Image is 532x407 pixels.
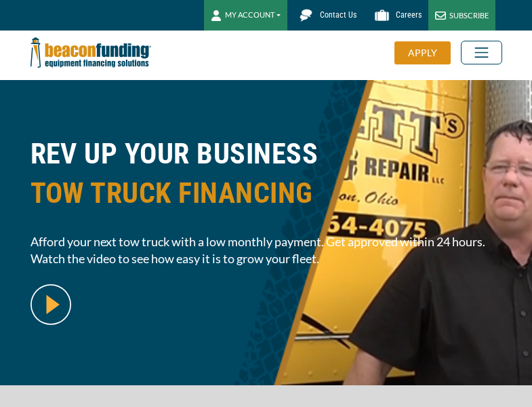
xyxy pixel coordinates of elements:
span: Contact Us [320,10,356,20]
a: Contact Us [287,3,363,27]
a: APPLY [394,41,461,64]
span: Afford your next tow truck with a low monthly payment. Get approved within 24 hours. Watch the vi... [30,233,502,267]
img: video modal pop-up play button [30,284,71,325]
img: Beacon Funding chat [294,3,318,27]
button: Toggle navigation [461,41,502,64]
img: Beacon Funding Careers [370,3,394,27]
img: Beacon Funding Corporation logo [30,31,151,75]
div: APPLY [394,41,451,64]
h1: REV UP YOUR BUSINESS [30,134,502,223]
span: TOW TRUCK FINANCING [30,174,502,213]
a: Careers [363,3,428,27]
span: Careers [396,10,422,20]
